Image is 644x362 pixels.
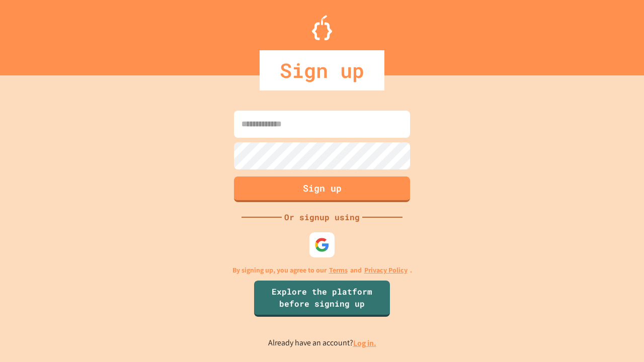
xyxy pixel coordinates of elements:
[260,50,384,90] div: Sign up
[234,176,410,202] button: Sign up
[268,337,376,349] p: Already have an account?
[232,265,412,276] p: By signing up, you agree to our and .
[329,265,348,276] a: Terms
[312,15,332,40] img: Logo.svg
[254,281,390,317] a: Explore the platform before signing up
[282,211,362,223] div: Or signup using
[314,237,330,252] img: google-icon.svg
[353,338,376,348] a: Log in.
[364,265,408,276] a: Privacy Policy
